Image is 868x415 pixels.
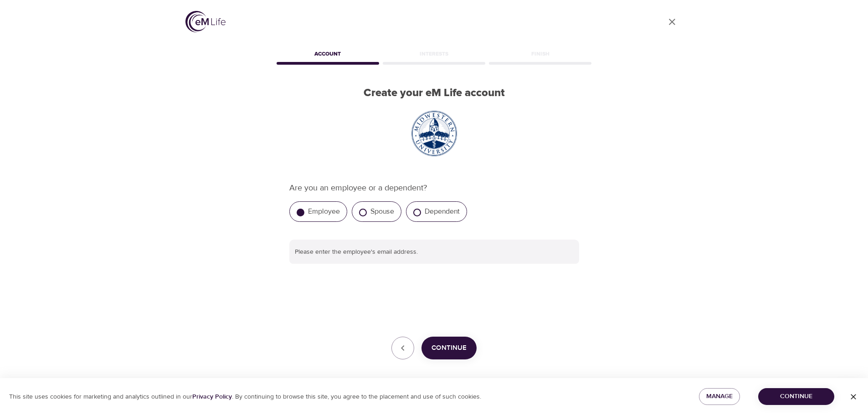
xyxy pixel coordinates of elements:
img: Midwestern_University_seal.svg.png [411,111,457,156]
h2: Create your eM Life account [275,87,594,100]
img: logo [185,11,226,32]
span: Continue [765,391,827,402]
label: Employee [308,207,340,216]
button: Continue [758,388,834,405]
label: Dependent [425,207,460,216]
label: Spouse [370,207,394,216]
a: close [661,11,683,33]
p: Are you an employee or a dependent? [289,182,579,194]
button: Continue [421,337,477,359]
button: Manage [699,388,740,405]
a: Privacy Policy [192,393,232,401]
span: Manage [706,391,733,402]
span: Continue [431,342,467,354]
